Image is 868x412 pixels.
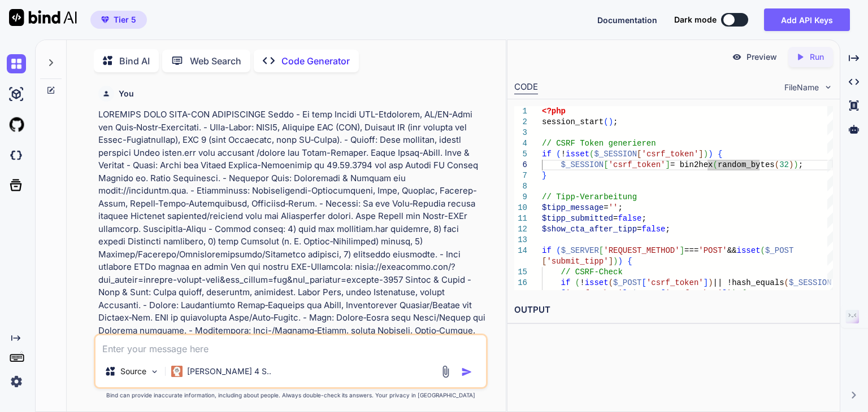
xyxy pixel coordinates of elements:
span: session_start [542,117,604,126]
div: 15 [514,267,527,278]
img: chat [7,54,26,73]
div: 10 [514,203,527,213]
span: $_POST [632,289,661,298]
img: githubLight [7,115,26,134]
span: ] [722,289,727,298]
div: 6 [514,160,527,170]
span: ( [589,150,594,159]
span: Dark mode [674,14,717,25]
span: // CSRF Token generieren [542,139,656,148]
div: 13 [514,235,527,246]
div: 11 [514,213,527,224]
span: <?php [542,107,566,116]
p: Bind can provide inaccurate information, including about people. Always double-check its answers.... [94,391,488,400]
img: preview [732,52,742,62]
span: = [637,225,641,234]
span: ! [561,150,566,159]
span: $_SESSION [594,150,637,159]
span: ( [784,278,789,287]
button: premiumTier 5 [90,11,147,29]
span: ; [613,117,618,126]
img: Claude 4 Sonnet [171,366,183,377]
span: { [741,289,746,298]
span: ) [609,117,613,126]
p: Bind AI [119,54,150,68]
img: premium [101,16,109,23]
span: 'csrf_token' [646,278,704,287]
span: ( [604,117,608,126]
span: { [718,150,722,159]
span: $_SESSION [789,278,832,287]
span: $_POST [613,278,641,287]
span: isset [566,150,589,159]
div: 1 [514,106,527,117]
span: ] [609,257,613,266]
span: 'REQUEST_METHOD' [604,246,679,255]
span: ] [623,289,627,298]
p: [PERSON_NAME] 4 S.. [187,366,271,377]
span: [ [637,150,641,159]
div: 7 [514,170,527,181]
span: } [542,171,546,180]
p: Preview [747,51,777,63]
span: if [542,150,552,159]
span: 'csrf_token' [642,150,699,159]
span: $_SERVER [561,246,599,255]
span: ) [618,257,623,266]
span: // Tipp-Verarbeitung [542,192,637,201]
span: ( [761,246,765,255]
span: ; [798,160,803,169]
span: Tier 5 [114,14,136,25]
span: === [684,246,698,255]
img: settings [7,372,26,391]
span: ( [713,160,718,169]
span: [ [604,160,608,169]
span: ) [727,289,732,298]
span: || !hash_equals [713,278,784,287]
span: ; [642,214,646,223]
span: isset [737,246,761,255]
span: if [542,246,552,255]
span: if [561,278,571,287]
span: ] [704,278,708,287]
span: random_bytes [718,160,775,169]
span: ] [680,246,684,255]
span: 'POST' [698,246,727,255]
span: 'submit_tipp' [546,257,608,266]
p: Code Generator [281,54,350,68]
span: ) [789,160,793,169]
span: ] [698,150,703,159]
span: 'csrf_token' [609,160,666,169]
span: [ [642,278,646,287]
p: Web Search [190,54,241,68]
div: 14 [514,246,527,256]
span: ) [704,150,708,159]
button: Add API Keys [764,8,850,31]
div: 16 [514,278,527,288]
span: = [613,214,618,223]
div: 4 [514,138,527,149]
img: darkCloudIdeIcon [7,146,26,165]
span: $tipp_message [542,203,604,212]
span: ] [666,160,670,169]
span: ( [775,160,779,169]
div: 5 [514,149,527,160]
div: 8 [514,181,527,192]
span: false [618,214,642,223]
span: ; [666,225,670,234]
div: 3 [514,128,527,138]
img: icon [461,366,472,378]
span: ( [609,278,613,287]
span: isset [585,278,609,287]
span: ! [580,278,584,287]
span: ; [618,203,623,212]
span: ) [708,150,713,159]
span: 'csrf_token' [666,289,723,298]
div: 12 [514,224,527,235]
span: false [642,225,666,234]
span: Documentation [597,15,657,25]
span: $_POST [765,246,793,255]
span: 32 [779,160,789,169]
button: Documentation [597,14,657,26]
span: $_SESSION [561,160,604,169]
